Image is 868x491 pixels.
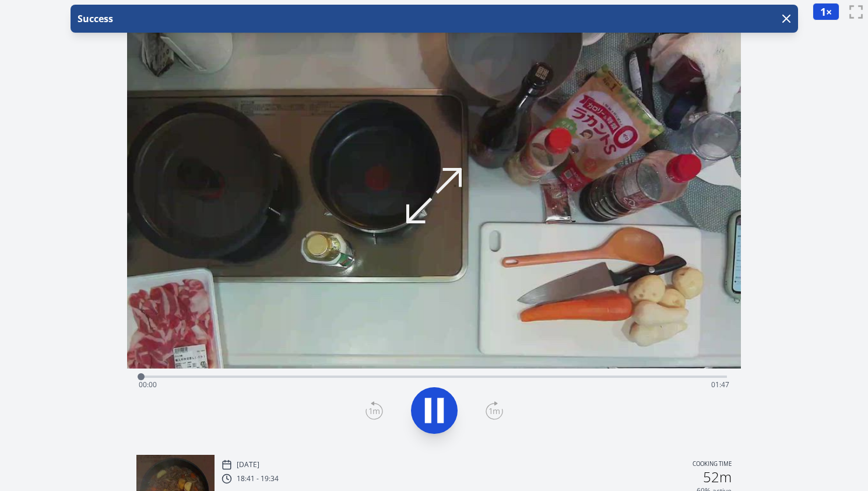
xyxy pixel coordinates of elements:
[75,12,113,26] p: Success
[237,474,279,483] p: 18:41 - 19:34
[693,460,732,470] p: Cooking time
[813,3,839,20] button: 1×
[711,380,729,390] span: 01:47
[237,460,259,469] p: [DATE]
[412,3,456,20] a: 00:00:00
[703,470,732,484] h2: 52m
